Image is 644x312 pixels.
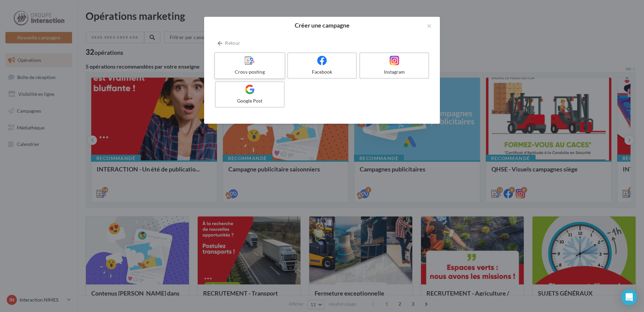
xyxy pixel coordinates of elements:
h2: Créer une campagne [215,22,429,28]
div: Facebook [291,69,354,75]
div: Instagram [363,69,426,75]
div: Open Intercom Messenger [621,289,637,305]
button: Retour [215,39,243,47]
div: Google Post [218,97,281,104]
div: Cross-posting [218,69,282,75]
